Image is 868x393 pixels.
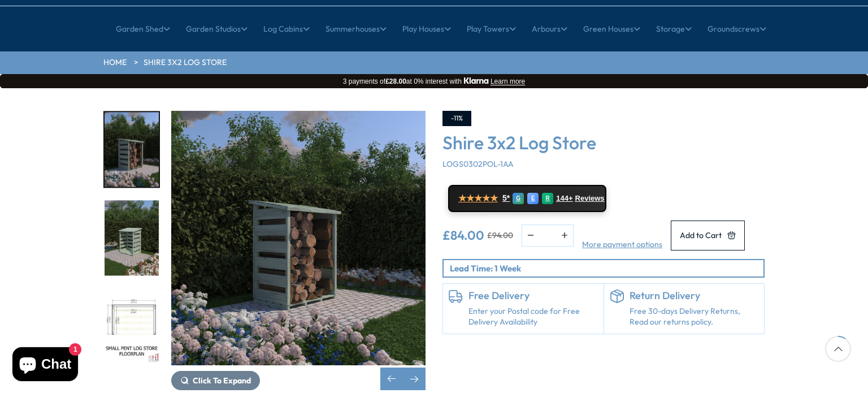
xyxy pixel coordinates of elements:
button: Click To Expand [171,371,260,390]
a: Log Cabins [263,15,310,43]
del: £94.00 [487,231,513,239]
a: Play Towers [467,15,516,43]
a: More payment options [582,239,662,251]
a: ★★★★★ 5* G E R 144+ Reviews [448,185,606,212]
ins: £84.00 [442,229,484,241]
a: Green Houses [583,15,640,43]
div: Next slide [403,368,426,390]
h6: Return Delivery [630,290,759,302]
a: Storage [656,15,692,43]
img: Small_Pent_Log_Store_FLOORPLAN_200x200.jpg [105,289,159,364]
a: HOME [103,57,127,68]
a: Shire 3x2 Log Store [144,57,227,68]
a: Summerhouses [325,15,387,43]
a: Groundscrews [708,15,766,43]
div: 4 / 9 [103,288,160,365]
a: Play Houses [402,15,451,43]
div: 2 / 9 [171,111,426,390]
h3: Shire 3x2 Log Store [442,132,765,153]
inbox-online-store-chat: Shopify online store chat [9,347,81,384]
p: Lead Time: 1 Week [450,262,763,274]
img: Small_pent_LOG_STORE_3X2_GARDEN_RH_200x200.jpg [105,201,159,276]
span: 144+ [556,194,572,203]
a: Garden Studios [186,15,248,43]
div: 2 / 9 [103,111,160,188]
h6: Free Delivery [468,290,598,302]
button: Add to Cart [671,221,745,251]
p: Free 30-days Delivery Returns, Read our returns policy. [630,306,759,328]
span: Add to Cart [680,231,722,239]
div: Previous slide [380,368,403,390]
span: ★★★★★ [458,193,498,204]
a: Arbours [532,15,567,43]
div: G [513,193,524,204]
div: R [542,193,553,204]
div: E [527,193,539,204]
span: Click To Expand [193,375,251,386]
img: Small_pent_LOG_STORE_3X2_GARDEN_LH_LIFE_200x200.jpg [105,112,159,187]
span: LOGS0302POL-1AA [442,159,514,169]
a: Garden Shed [116,15,170,43]
a: Enter your Postal code for Free Delivery Availability [468,306,598,328]
img: Shire 3x2 Log Store [171,111,426,365]
div: 3 / 9 [103,200,160,277]
span: Reviews [575,194,605,203]
div: -11% [442,111,471,126]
